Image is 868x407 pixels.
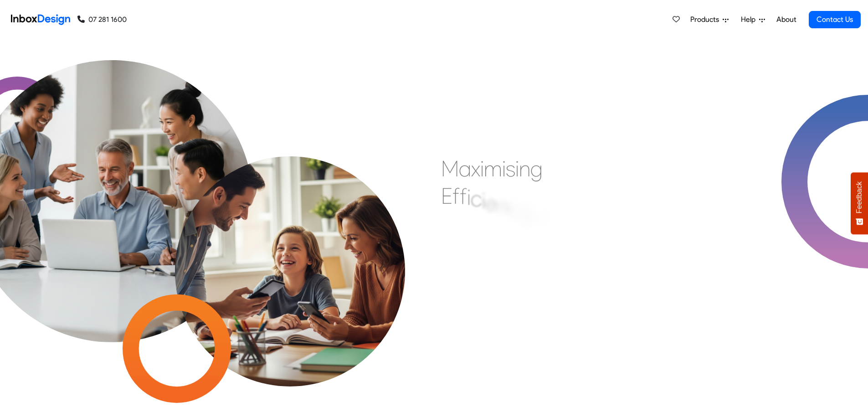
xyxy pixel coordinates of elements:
div: c [471,185,482,212]
a: Contact Us [809,11,861,28]
a: Products [687,10,732,29]
img: parents_with_child.png [146,99,434,386]
div: i [482,187,485,214]
a: About [774,10,799,29]
div: x [471,155,480,182]
div: f [460,183,467,210]
div: s [506,155,515,182]
div: e [485,189,497,216]
a: Help [737,10,769,29]
div: g [530,155,543,182]
div: n [497,192,508,220]
button: Feedback - Show survey [851,172,868,234]
div: i [502,155,506,182]
div: m [484,155,502,182]
div: a [459,155,471,182]
div: E [539,205,550,232]
div: i [467,183,471,211]
div: n [519,155,530,182]
div: i [480,155,484,182]
span: Products [690,14,723,25]
div: & [520,200,533,227]
div: t [508,196,515,223]
span: Feedback [855,181,863,213]
div: M [441,155,459,182]
div: i [515,155,519,182]
div: Maximising Efficient & Engagement, Connecting Schools, Families, and Students. [441,155,662,292]
div: f [452,182,460,210]
a: 07 281 1600 [77,14,127,25]
div: E [441,182,452,210]
span: Help [741,14,759,25]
